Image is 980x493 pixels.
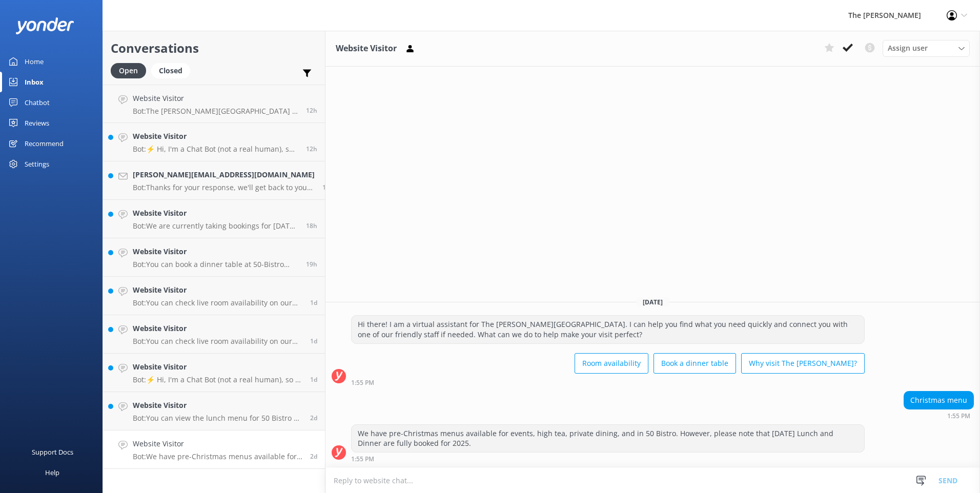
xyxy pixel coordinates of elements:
[306,221,317,230] span: Oct 03 2025 02:28pm (UTC +13:00) Pacific/Auckland
[352,425,864,452] div: We have pre-Christmas menus available for events, high tea, private dining, and in 50 Bistro. How...
[654,353,736,374] button: Book a dinner table
[25,133,64,154] div: Recommend
[133,93,298,104] h4: Website Visitor
[133,183,315,192] p: Bot: Thanks for your response, we'll get back to you as soon as we can during opening hours.
[103,430,325,469] a: Website VisitorBot:We have pre-Christmas menus available for events, high tea, private dining, an...
[310,375,317,384] span: Oct 02 2025 11:13am (UTC +13:00) Pacific/Auckland
[351,455,865,462] div: Oct 01 2025 01:55pm (UTC +13:00) Pacific/Auckland
[947,413,970,419] strong: 1:55 PM
[310,298,317,307] span: Oct 02 2025 04:21pm (UTC +13:00) Pacific/Auckland
[133,452,302,461] p: Bot: We have pre-Christmas menus available for events, high tea, private dining, and in 50 Bistro...
[25,92,50,113] div: Chatbot
[575,353,648,374] button: Room availability
[103,85,325,123] a: Website VisitorBot:The [PERSON_NAME][GEOGRAPHIC_DATA] is open 24 hours a day. The 50 Bistro resta...
[32,442,73,462] div: Support Docs
[111,63,146,78] div: Open
[45,462,59,483] div: Help
[310,414,317,422] span: Oct 01 2025 05:15pm (UTC +13:00) Pacific/Auckland
[25,51,44,72] div: Home
[351,456,374,462] strong: 1:55 PM
[133,400,302,411] h4: Website Visitor
[103,315,325,354] a: Website VisitorBot:You can check live room availability on our website at [URL][DOMAIN_NAME]. If ...
[888,43,928,54] span: Assign user
[351,380,374,386] strong: 1:55 PM
[336,42,397,55] h3: Website Visitor
[15,17,74,34] img: yonder-white-logo.png
[310,452,317,461] span: Oct 01 2025 01:55pm (UTC +13:00) Pacific/Auckland
[103,277,325,315] a: Website VisitorBot:You can check live room availability on our website at [URL][DOMAIN_NAME]. If ...
[133,361,302,373] h4: Website Visitor
[103,161,325,200] a: [PERSON_NAME][EMAIL_ADDRESS][DOMAIN_NAME]Bot:Thanks for your response, we'll get back to you as s...
[103,200,325,238] a: Website VisitorBot:We are currently taking bookings for [DATE] lunch. Please email [PERSON_NAME][...
[306,145,317,153] span: Oct 03 2025 08:59pm (UTC +13:00) Pacific/Auckland
[352,316,864,343] div: Hi there! I am a virtual assistant for The [PERSON_NAME][GEOGRAPHIC_DATA]. I can help you find wh...
[103,354,325,392] a: Website VisitorBot:⚡ Hi, I'm a Chat Bot (not a real human), so I don't have all the answers. I do...
[133,414,302,423] p: Bot: You can view the lunch menu for 50 Bistro at The [PERSON_NAME] by visiting this link: [URL][...
[133,221,298,231] p: Bot: We are currently taking bookings for [DATE] lunch. Please email [PERSON_NAME][EMAIL_ADDRESS]...
[133,260,298,269] p: Bot: You can book a dinner table at 50-Bistro using their online booking function at [URL][DOMAIN...
[322,183,334,192] span: Oct 03 2025 05:37pm (UTC +13:00) Pacific/Auckland
[306,260,317,269] span: Oct 03 2025 01:52pm (UTC +13:00) Pacific/Auckland
[133,169,315,180] h4: [PERSON_NAME][EMAIL_ADDRESS][DOMAIN_NAME]
[133,337,302,346] p: Bot: You can check live room availability on our website at [URL][DOMAIN_NAME]. If no rooms are a...
[133,284,302,296] h4: Website Visitor
[133,208,298,219] h4: Website Visitor
[133,131,298,142] h4: Website Visitor
[133,107,298,116] p: Bot: The [PERSON_NAME][GEOGRAPHIC_DATA] is open 24 hours a day. The 50 Bistro restaurant is open ...
[133,438,302,449] h4: Website Visitor
[133,145,298,154] p: Bot: ⚡ Hi, I'm a Chat Bot (not a real human), so I don't have all the answers. I don't have the a...
[111,38,317,58] h2: Conversations
[133,298,302,307] p: Bot: You can check live room availability on our website at [URL][DOMAIN_NAME]. If no rooms are a...
[103,123,325,161] a: Website VisitorBot:⚡ Hi, I'm a Chat Bot (not a real human), so I don't have all the answers. I do...
[133,375,302,384] p: Bot: ⚡ Hi, I'm a Chat Bot (not a real human), so I don't have all the answers. I don't have the a...
[103,392,325,430] a: Website VisitorBot:You can view the lunch menu for 50 Bistro at The [PERSON_NAME] by visiting thi...
[103,238,325,277] a: Website VisitorBot:You can book a dinner table at 50-Bistro using their online booking function a...
[133,323,302,334] h4: Website Visitor
[904,392,973,409] div: Christmas menu
[133,246,298,257] h4: Website Visitor
[904,412,974,419] div: Oct 01 2025 01:55pm (UTC +13:00) Pacific/Auckland
[25,72,44,92] div: Inbox
[310,337,317,345] span: Oct 02 2025 01:45pm (UTC +13:00) Pacific/Auckland
[111,65,151,76] a: Open
[25,113,49,133] div: Reviews
[151,63,190,78] div: Closed
[741,353,865,374] button: Why visit The [PERSON_NAME]?
[351,379,865,386] div: Oct 01 2025 01:55pm (UTC +13:00) Pacific/Auckland
[306,106,317,115] span: Oct 03 2025 08:59pm (UTC +13:00) Pacific/Auckland
[25,154,49,174] div: Settings
[637,298,669,306] span: [DATE]
[151,65,195,76] a: Closed
[883,40,970,56] div: Assign User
